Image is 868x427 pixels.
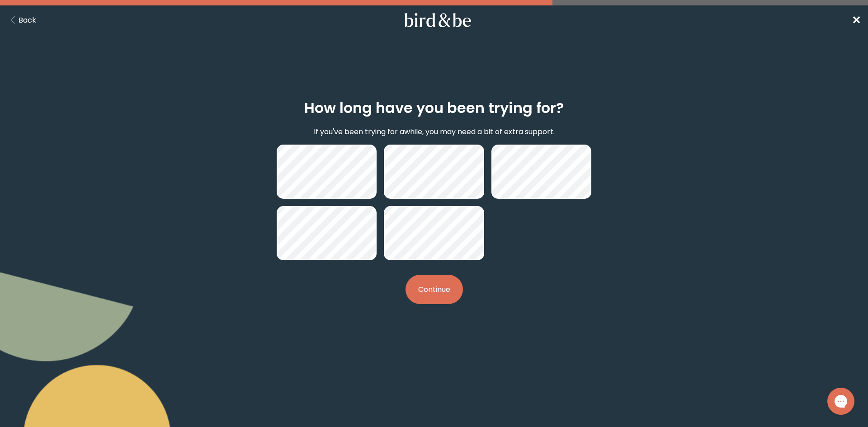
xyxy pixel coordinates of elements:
button: Back Button [7,14,36,26]
p: If you've been trying for awhile, you may need a bit of extra support. [314,126,555,137]
a: ✕ [852,12,861,28]
iframe: Gorgias live chat messenger [823,385,859,418]
button: Continue [406,275,463,304]
h2: How long have you been trying for? [304,97,564,119]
